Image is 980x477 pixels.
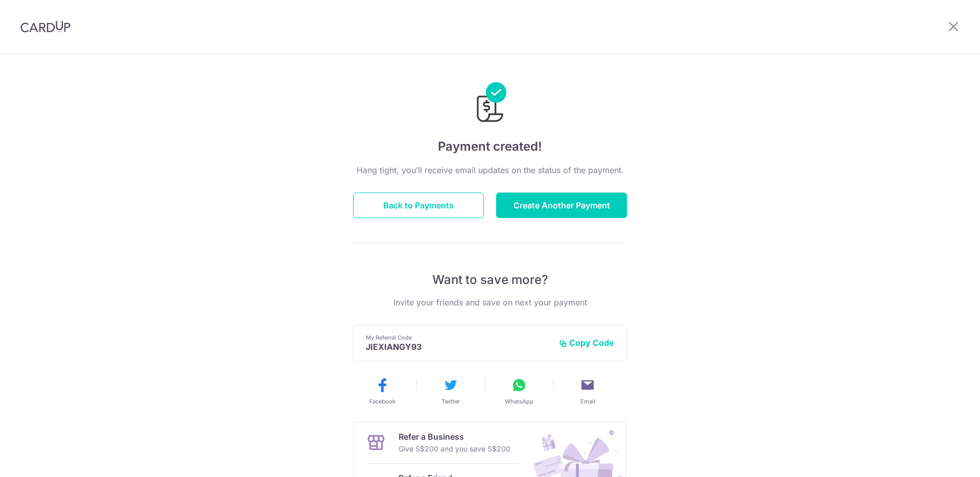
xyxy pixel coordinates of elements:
p: Invite your friends and save on next your payment [353,296,627,308]
button: Twitter [421,377,481,406]
img: CardUp [20,20,71,33]
button: Create Another Payment [496,193,627,218]
button: Email [557,377,618,406]
button: Back to Payments [353,193,484,218]
button: Facebook [352,377,412,406]
h4: Payment created! [353,137,627,156]
button: WhatsApp [489,377,549,406]
span: Email [580,397,595,406]
span: Twitter [441,397,460,406]
p: Give S$200 and you save S$200 [399,443,510,455]
p: My Referral Code [366,333,551,342]
p: Hang tight, you’ll receive email updates on the status of the payment. [353,164,627,176]
p: Refer a Business [399,431,510,443]
button: Copy Code [559,338,614,348]
p: Want to save more? [353,272,627,288]
span: WhatsApp [505,397,533,406]
img: Payments [474,82,506,125]
p: JIEXIANGY93 [366,342,551,352]
span: Facebook [369,397,395,406]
